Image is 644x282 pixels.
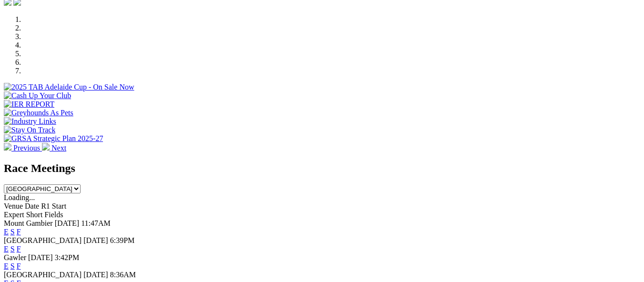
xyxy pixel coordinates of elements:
[10,262,15,270] a: S
[4,219,53,227] span: Mount Gambier
[55,253,80,262] span: 3:42PM
[110,236,135,244] span: 6:39PM
[42,143,50,151] img: chevron-right-pager-white.svg
[10,228,15,236] a: S
[4,271,82,279] span: [GEOGRAPHIC_DATA]
[110,271,136,279] span: 8:36AM
[4,228,9,236] a: E
[4,236,82,244] span: [GEOGRAPHIC_DATA]
[13,144,40,152] span: Previous
[4,126,55,134] img: Stay On Track
[51,144,66,152] span: Next
[4,83,134,91] img: 2025 TAB Adelaide Cup - On Sale Now
[83,271,108,279] span: [DATE]
[17,245,21,253] a: F
[28,253,53,262] span: [DATE]
[4,245,9,253] a: E
[4,144,42,152] a: Previous
[4,134,103,143] img: GRSA Strategic Plan 2025-27
[83,236,108,244] span: [DATE]
[4,262,9,270] a: E
[4,100,54,109] img: IER REPORT
[4,193,35,201] span: Loading...
[26,211,43,219] span: Short
[55,219,80,227] span: [DATE]
[41,202,66,210] span: R1 Start
[4,253,26,262] span: Gawler
[4,91,71,100] img: Cash Up Your Club
[4,211,24,219] span: Expert
[10,245,15,253] a: S
[81,219,111,227] span: 11:47AM
[44,211,63,219] span: Fields
[4,143,11,151] img: chevron-left-pager-white.svg
[17,262,21,270] a: F
[4,162,640,175] h2: Race Meetings
[17,228,21,236] a: F
[25,202,39,210] span: Date
[42,144,66,152] a: Next
[4,202,23,210] span: Venue
[4,117,56,126] img: Industry Links
[4,109,73,117] img: Greyhounds As Pets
